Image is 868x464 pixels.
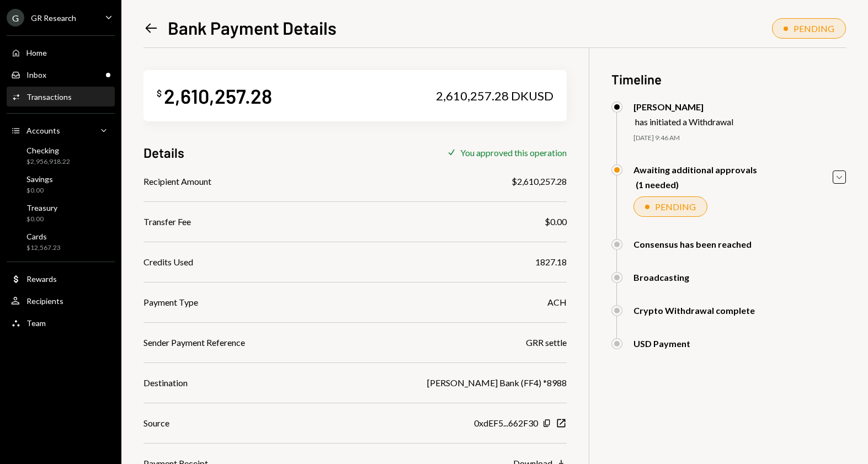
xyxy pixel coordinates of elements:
a: Transactions [7,87,115,106]
div: G [7,9,24,26]
a: Cards$12,567.23 [7,228,115,255]
div: USD Payment [633,338,690,349]
div: Savings [26,174,53,184]
div: Checking [26,146,70,155]
div: Transactions [26,92,72,102]
a: Inbox [7,65,115,84]
div: Sender Payment Reference [143,336,245,349]
a: Savings$0.00 [7,171,115,198]
div: Inbox [26,70,46,79]
div: [PERSON_NAME] [633,102,733,112]
div: $0.00 [26,215,57,224]
div: Team [26,318,46,328]
div: PENDING [794,23,834,34]
div: 1827.18 [535,255,567,269]
div: [PERSON_NAME] Bank (FF4) *8988 [427,376,567,390]
div: Payment Type [143,296,198,309]
div: Broadcasting [633,272,689,282]
div: Accounts [26,126,60,135]
div: ACH [547,296,567,309]
div: You approved this operation [460,147,567,158]
h3: Timeline [611,70,846,88]
div: Credits Used [143,255,193,269]
div: (1 needed) [636,179,757,190]
div: PENDING [655,201,696,212]
div: Crypto Withdrawal complete [633,305,755,316]
div: 2,610,257.28 DKUSD [436,88,553,104]
a: Home [7,42,115,62]
div: $0.00 [545,215,567,228]
div: 2,610,257.28 [164,83,272,108]
a: Accounts [7,120,115,140]
div: 0xdEF5...662F30 [474,417,538,430]
h3: Details [143,143,184,162]
div: Transfer Fee [143,215,191,228]
div: Recipients [26,296,63,306]
a: Recipients [7,291,115,311]
div: Treasury [26,203,57,212]
div: Destination [143,376,188,390]
div: $0.00 [26,186,53,195]
div: Home [26,48,47,57]
div: Recipient Amount [143,175,211,188]
div: $2,956,918.22 [26,157,70,167]
div: Cards [26,232,61,241]
a: Team [7,313,115,333]
div: $ [157,88,162,99]
div: Awaiting additional approvals [633,164,757,175]
div: Source [143,417,169,430]
div: Consensus has been reached [633,239,752,249]
div: [DATE] 9:46 AM [633,134,846,143]
div: $12,567.23 [26,243,61,253]
div: Rewards [26,274,57,284]
div: $2,610,257.28 [512,175,567,188]
div: has initiated a Withdrawal [635,116,733,127]
h1: Bank Payment Details [168,17,337,39]
div: GRR settle [526,336,567,349]
a: Treasury$0.00 [7,200,115,226]
a: Rewards [7,269,115,289]
div: GR Research [31,13,76,23]
a: Checking$2,956,918.22 [7,142,115,169]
